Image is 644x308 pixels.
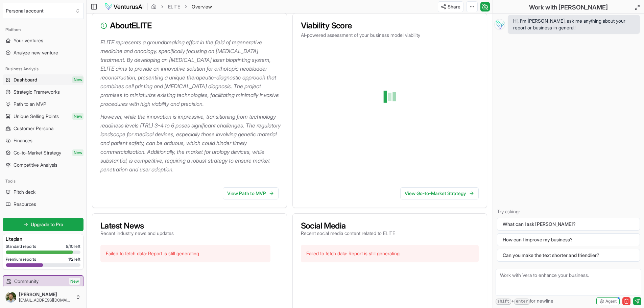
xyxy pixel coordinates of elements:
[3,160,84,170] a: Competitive Analysis
[192,3,212,10] span: Overview
[100,22,279,30] h3: About ELITE
[14,149,61,156] span: Go-to-Market Strategy
[5,292,16,303] img: ALV-UjWKJRZb2-pN8O4IuG__jsFjJMNfsVlXBpmLq6Xh-hoI6h_uFbS74qqhXYwuAcTpPoExhgILQggVsluQmc4-H7EJ_m7w3...
[513,18,635,31] span: Hi, I'm [PERSON_NAME], ask me anything about your report or business in general!
[301,230,395,237] p: Recent social media content related to ELITE
[72,149,84,156] span: New
[14,278,39,285] span: Community
[3,99,84,110] a: Path to an MVP
[596,297,620,305] button: Agent
[497,218,640,231] button: What can I ask [PERSON_NAME]?
[168,3,180,10] a: ELITE
[3,218,84,231] a: Upgrade to Pro
[14,125,53,132] span: Customer Persona
[3,47,84,58] a: Analyze new venture
[14,89,60,95] span: Strategic Frameworks
[301,32,479,39] p: AI-powered assessment of your business model viability
[19,298,73,303] span: [EMAIL_ADDRESS][DOMAIN_NAME]
[14,76,37,83] span: Dashboard
[14,49,58,56] span: Analyze new venture
[3,64,84,74] div: Business Analysis
[3,24,84,35] div: Platform
[100,222,174,230] h3: Latest News
[494,19,505,30] img: Vera
[3,135,84,146] a: Finances
[69,278,80,285] span: New
[104,3,144,11] img: logo
[14,101,46,108] span: Path to an MVP
[66,244,80,249] span: 9 / 10 left
[6,236,80,242] h3: Lite plan
[301,22,479,30] h3: Viability Score
[6,244,36,249] span: Standard reports
[605,299,617,304] span: Agent
[3,3,84,19] button: Select an organization
[100,38,281,108] p: ELITE represents a groundbreaking effort in the field of regenerative medicine and oncology, spec...
[301,222,395,230] h3: Social Media
[497,249,640,262] button: Can you make the text shorter and friendlier?
[438,1,463,12] button: Share
[19,291,73,298] span: [PERSON_NAME]
[3,187,84,197] a: Pitch deck
[3,199,84,210] a: Resources
[100,230,174,237] p: Recent industry news and updates
[514,299,530,305] kbd: enter
[100,112,281,174] p: However, while the innovation is impressive, transitioning from technology readiness levels (TRL)...
[72,113,84,120] span: New
[100,245,270,262] div: Failed to fetch data: Report is still generating
[14,189,35,195] span: Pitch deck
[496,299,511,305] kbd: shift
[3,87,84,97] a: Strategic Frameworks
[3,35,84,46] a: Your ventures
[14,162,57,168] span: Competitive Analysis
[6,257,36,262] span: Premium reports
[72,76,84,83] span: New
[497,233,640,246] button: How can I improve my business?
[3,147,84,158] a: Go-to-Market StrategyNew
[3,123,84,134] a: Customer Persona
[3,176,84,187] div: Tools
[3,74,84,85] a: DashboardNew
[14,37,43,44] span: Your ventures
[496,298,553,305] span: + for newline
[14,137,32,144] span: Finances
[68,257,80,262] span: 1 / 2 left
[223,187,279,199] a: View Path to MVP
[3,289,84,305] button: [PERSON_NAME][EMAIL_ADDRESS][DOMAIN_NAME]
[400,187,479,199] a: View Go-to-Market Strategy
[301,245,479,262] div: Failed to fetch data: Report is still generating
[151,3,212,10] nav: breadcrumb
[3,111,84,122] a: Unique Selling PointsNew
[14,201,36,208] span: Resources
[14,113,59,120] span: Unique Selling Points
[3,276,83,287] a: CommunityNew
[31,221,63,228] span: Upgrade to Pro
[448,3,460,10] span: Share
[529,3,608,12] h2: Work with [PERSON_NAME]
[497,208,640,215] p: Try asking:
